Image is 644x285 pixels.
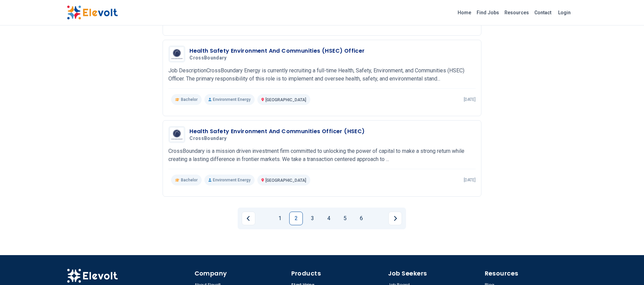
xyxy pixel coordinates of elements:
a: Previous page [242,212,255,225]
img: Elevolt [67,269,118,283]
img: CrossBoundary [170,47,184,61]
a: Page 1 [273,212,287,225]
a: Page 4 [322,212,335,225]
span: CrossBoundary [189,136,227,142]
a: CrossBoundaryHealth Safety Environment And Communities (HSEC) OfficerCrossBoundaryJob Description... [168,46,476,105]
span: Bachelor [181,177,198,183]
p: Environment Energy [204,175,255,185]
span: Bachelor [181,97,198,102]
ul: Pagination [242,212,402,225]
h4: Job Seekers [388,269,481,278]
a: Home [455,7,474,18]
iframe: Advertisement [492,46,577,250]
h3: Health Safety Environment And Communities (HSEC) Officer [189,47,365,55]
a: Page 3 [306,212,319,225]
a: Find Jobs [474,7,502,18]
p: Environment Energy [204,94,255,105]
a: Page 2 is your current page [289,212,303,225]
span: [GEOGRAPHIC_DATA] [265,97,306,102]
p: CrossBoundary is a mission driven investment firm committed to unlocking the power of capital to ... [168,147,476,163]
p: Job DescriptionCrossBoundary Energy is currently recruiting a full-time Health, Safety, Environme... [168,67,476,83]
h3: Health Safety Environment And Communities Officer (HSEC) [189,127,365,136]
a: Page 6 [354,212,368,225]
a: Next page [388,212,402,225]
a: Resources [502,7,532,18]
iframe: Chat Widget [610,252,644,285]
h4: Company [195,269,287,278]
p: [DATE] [464,97,476,102]
a: CrossBoundaryHealth Safety Environment And Communities Officer (HSEC)CrossBoundaryCrossBoundary i... [168,126,476,185]
a: Login [554,6,575,19]
a: Contact [532,7,554,18]
a: Page 5 [338,212,352,225]
h4: Products [291,269,384,278]
span: CrossBoundary [189,55,227,61]
img: Elevolt [67,5,118,20]
h4: Resources [485,269,577,278]
span: [GEOGRAPHIC_DATA] [265,178,306,183]
img: CrossBoundary [170,128,184,141]
iframe: Advertisement [67,46,152,250]
p: [DATE] [464,177,476,183]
